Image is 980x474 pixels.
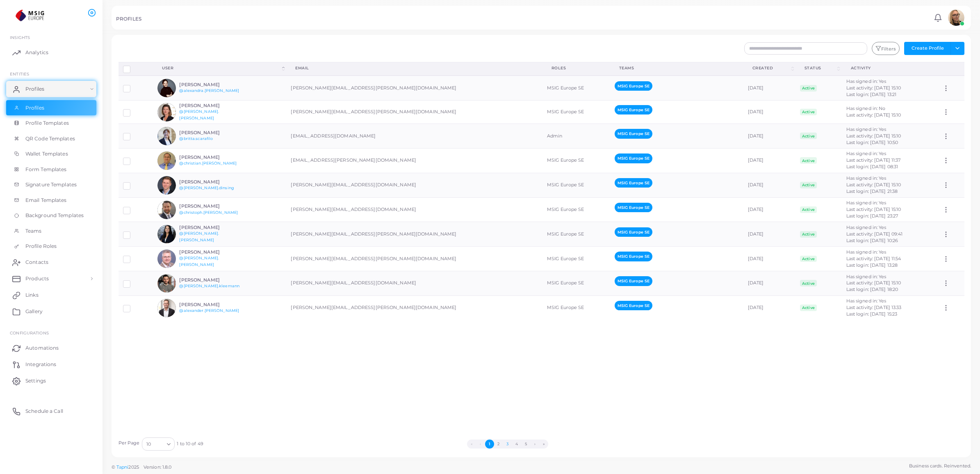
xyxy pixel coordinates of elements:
[25,344,59,352] span: Automations
[25,197,67,204] span: Email Templates
[179,204,239,209] h6: [PERSON_NAME]
[800,256,817,262] span: Active
[6,162,96,177] a: Form Templates
[203,440,812,449] ul: Pagination
[752,65,790,71] div: Created
[286,76,542,100] td: [PERSON_NAME][EMAIL_ADDRESS][PERSON_NAME][DOMAIN_NAME]
[615,105,653,114] span: MSIG Europe SE
[542,148,610,173] td: MSIG Europe SE
[6,287,96,303] a: Links
[485,440,494,449] button: Go to page 1
[743,197,795,222] td: [DATE]
[25,181,77,188] span: Signature Templates
[25,291,39,299] span: Links
[743,101,795,124] td: [DATE]
[846,311,898,317] span: Last login: [DATE] 15:23
[25,166,67,173] span: Form Templates
[615,153,653,163] span: MSIG Europe SE
[846,157,901,163] span: Last activity: [DATE] 11:37
[800,206,817,213] span: Active
[615,301,653,310] span: MSIG Europe SE
[6,254,96,270] a: Contacts
[743,247,795,271] td: [DATE]
[157,79,176,97] img: avatar
[846,92,897,97] span: Last login: [DATE] 13:21
[286,295,542,320] td: [PERSON_NAME][EMAIL_ADDRESS][PERSON_NAME][DOMAIN_NAME]
[743,76,795,100] td: [DATE]
[846,188,898,194] span: Last login: [DATE] 21:38
[542,173,610,197] td: MSIG Europe SE
[6,192,96,208] a: Email Templates
[938,62,964,76] th: Action
[846,85,901,91] span: Last activity: [DATE] 15:10
[846,78,887,84] span: Has signed in: Yes
[25,49,48,56] span: Analytics
[846,112,901,118] span: Last activity: [DATE] 15:10
[846,224,887,230] span: Has signed in: Yes
[179,308,239,313] a: @alexander.[PERSON_NAME]
[846,305,902,310] span: Last activity: [DATE] 13:33
[800,182,817,188] span: Active
[179,82,239,87] h6: [PERSON_NAME]
[846,213,898,219] span: Last login: [DATE] 23:27
[542,124,610,149] td: Admin
[179,88,239,93] a: @alexandra.[PERSON_NAME]
[846,126,887,132] span: Has signed in: Yes
[6,238,96,254] a: Profile Roles
[286,271,542,296] td: [PERSON_NAME][EMAIL_ADDRESS][DOMAIN_NAME]
[904,42,951,55] button: Create Profile
[146,440,151,449] span: 10
[119,440,140,447] label: Per Page
[179,161,237,165] a: @christian.[PERSON_NAME]
[10,35,30,40] span: INSIGHTS
[10,330,49,335] span: Configurations
[119,62,153,76] th: Row-selection
[872,42,900,55] button: Filters
[846,182,901,188] span: Last activity: [DATE] 15:10
[800,133,817,139] span: Active
[615,81,653,91] span: MSIG Europe SE
[25,308,43,315] span: Gallery
[542,247,610,271] td: MSIG Europe SE
[615,203,653,212] span: MSIG Europe SE
[179,185,233,190] a: @[PERSON_NAME].dinsing
[179,103,239,108] h6: [PERSON_NAME]
[615,227,653,237] span: MSIG Europe SE
[846,262,898,268] span: Last login: [DATE] 13:28
[6,208,96,223] a: Background Templates
[846,231,903,237] span: Last activity: [DATE] 09:41
[743,222,795,247] td: [DATE]
[6,44,96,61] a: Analytics
[6,146,96,162] a: Wallet Templates
[542,76,610,100] td: MSIG Europe SE
[743,271,795,296] td: [DATE]
[552,65,601,71] div: Roles
[6,403,96,419] a: Schedule a Call
[286,247,542,271] td: [PERSON_NAME][EMAIL_ADDRESS][PERSON_NAME][DOMAIN_NAME]
[800,85,817,92] span: Active
[157,176,176,195] img: avatar
[25,85,44,93] span: Profiles
[846,249,887,255] span: Has signed in: Yes
[743,148,795,173] td: [DATE]
[800,109,817,115] span: Active
[179,225,239,230] h6: [PERSON_NAME]
[179,284,239,288] a: @[PERSON_NAME].kleemann
[743,295,795,320] td: [DATE]
[800,157,817,164] span: Active
[846,200,887,206] span: Has signed in: Yes
[25,408,63,415] span: Schedule a Call
[25,361,56,368] span: Integrations
[615,178,653,188] span: MSIG Europe SE
[286,124,542,149] td: [EMAIL_ADDRESS][DOMAIN_NAME]
[10,71,29,76] span: ENTITIES
[179,136,213,141] a: @britta.scarafilo
[157,201,176,219] img: avatar
[6,373,96,389] a: Settings
[805,65,836,71] div: Status
[530,440,539,449] button: Go to next page
[286,173,542,197] td: [PERSON_NAME][EMAIL_ADDRESS][DOMAIN_NAME]
[152,440,164,449] input: Search for option
[846,164,898,169] span: Last login: [DATE] 08:31
[542,101,610,124] td: MSIG Europe SE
